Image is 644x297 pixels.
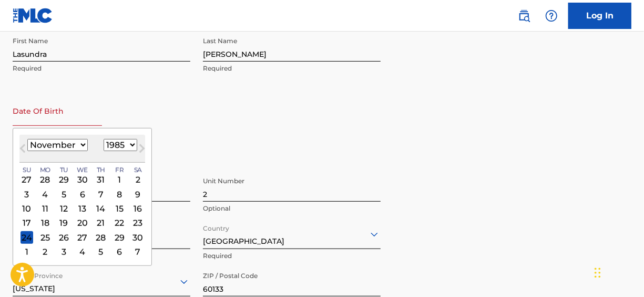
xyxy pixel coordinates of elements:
[13,269,190,294] div: [US_STATE]
[115,165,124,174] span: Fr
[60,165,68,174] span: Tu
[95,173,107,186] div: Choose Thursday, October 31st, 1985
[39,231,52,244] div: Choose Monday, November 25th, 1985
[113,216,126,229] div: Choose Friday, November 22nd, 1985
[21,202,33,215] div: Choose Sunday, November 10th, 1985
[77,165,88,174] span: We
[113,245,126,258] div: Choose Friday, December 6th, 1985
[97,165,105,174] span: Th
[76,231,89,244] div: Choose Wednesday, November 27th, 1985
[13,8,53,23] img: MLC Logo
[39,173,52,186] div: Choose Monday, October 28th, 1985
[57,188,70,201] div: Choose Tuesday, November 5th, 1985
[13,64,190,73] p: Required
[113,231,126,244] div: Choose Friday, November 29th, 1985
[203,64,381,73] p: Required
[134,142,150,159] button: Next Month
[545,9,558,22] img: help
[21,216,33,229] div: Choose Sunday, November 17th, 1985
[21,231,33,244] div: Choose Sunday, November 24th, 1985
[113,188,126,201] div: Choose Friday, November 8th, 1985
[13,160,631,172] h5: Personal Address
[39,245,52,258] div: Choose Monday, December 2nd, 1985
[131,231,144,244] div: Choose Saturday, November 30th, 1985
[131,173,144,186] div: Choose Saturday, November 2nd, 1985
[203,251,381,261] p: Required
[39,216,52,229] div: Choose Monday, November 18th, 1985
[518,9,530,22] img: search
[23,165,30,174] span: Su
[76,173,89,186] div: Choose Wednesday, October 30th, 1985
[95,245,107,258] div: Choose Thursday, December 5th, 1985
[541,5,562,26] div: Help
[14,142,31,159] button: Previous Month
[21,245,33,258] div: Choose Sunday, December 1st, 1985
[95,216,107,229] div: Choose Thursday, November 21st, 1985
[514,5,535,26] a: Public Search
[113,202,126,215] div: Choose Friday, November 15th, 1985
[131,216,144,229] div: Choose Saturday, November 23rd, 1985
[76,202,89,215] div: Choose Wednesday, November 13th, 1985
[21,188,33,201] div: Choose Sunday, November 3rd, 1985
[134,165,142,174] span: Sa
[568,3,631,29] a: Log In
[57,173,70,186] div: Choose Tuesday, October 29th, 1985
[131,202,144,215] div: Choose Saturday, November 16th, 1985
[595,257,601,289] div: Drag
[76,216,89,229] div: Choose Wednesday, November 20th, 1985
[39,202,52,215] div: Choose Monday, November 11th, 1985
[95,231,107,244] div: Choose Thursday, November 28th, 1985
[39,188,52,201] div: Choose Monday, November 4th, 1985
[131,245,144,258] div: Choose Saturday, December 7th, 1985
[203,217,229,233] label: Country
[591,246,644,297] iframe: Chat Widget
[95,202,107,215] div: Choose Thursday, November 14th, 1985
[57,202,70,215] div: Choose Tuesday, November 12th, 1985
[113,173,126,186] div: Choose Friday, November 1st, 1985
[19,173,145,259] div: Month November, 1985
[13,128,152,266] div: Choose Date
[57,231,70,244] div: Choose Tuesday, November 26th, 1985
[76,188,89,201] div: Choose Wednesday, November 6th, 1985
[131,188,144,201] div: Choose Saturday, November 9th, 1985
[76,245,89,258] div: Choose Wednesday, December 4th, 1985
[21,173,33,186] div: Choose Sunday, October 27th, 1985
[40,165,50,174] span: Mo
[203,204,381,213] p: Optional
[203,221,381,247] div: [GEOGRAPHIC_DATA]
[57,245,70,258] div: Choose Tuesday, December 3rd, 1985
[57,216,70,229] div: Choose Tuesday, November 19th, 1985
[95,188,107,201] div: Choose Thursday, November 7th, 1985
